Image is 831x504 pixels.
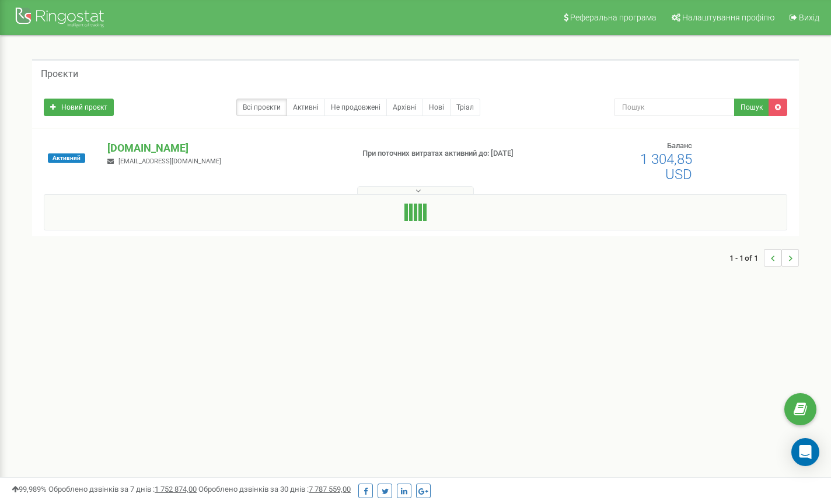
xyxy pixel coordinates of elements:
[614,99,735,116] input: Пошук
[118,157,221,165] span: [EMAIL_ADDRESS][DOMAIN_NAME]
[640,151,692,183] span: 1 304,85 USD
[791,438,819,466] div: Open Intercom Messenger
[570,13,657,22] span: Реферальна програма
[667,141,692,150] span: Баланс
[682,13,774,22] span: Налаштування профілю
[12,485,47,494] span: 99,989%
[362,148,535,159] p: При поточних витратах активний до: [DATE]
[107,141,344,156] p: [DOMAIN_NAME]
[48,485,197,494] span: Оброблено дзвінків за 7 днів :
[450,99,480,116] a: Тріал
[309,485,351,494] u: 7 787 559,00
[41,69,78,79] h5: Проєкти
[155,485,197,494] u: 1 752 874,00
[729,249,764,267] span: 1 - 1 of 1
[423,99,451,116] a: Нові
[799,13,819,22] span: Вихід
[236,99,287,116] a: Всі проєкти
[44,99,114,116] a: Новий проєкт
[287,99,325,116] a: Активні
[198,485,351,494] span: Оброблено дзвінків за 30 днів :
[324,99,387,116] a: Не продовжені
[48,153,85,163] span: Активний
[729,237,799,278] nav: ...
[734,99,769,116] button: Пошук
[386,99,423,116] a: Архівні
